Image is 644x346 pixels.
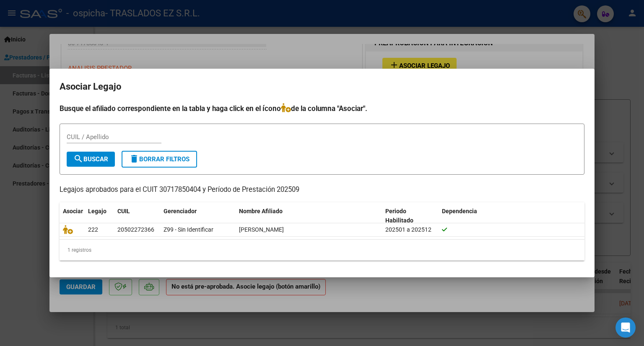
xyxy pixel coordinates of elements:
[382,202,439,230] datatable-header-cell: Periodo Habilitado
[239,226,284,233] span: BAIZA MATIAS JOAQUIN
[60,202,85,230] datatable-header-cell: Asociar
[117,225,154,235] div: 20502272366
[160,202,236,230] datatable-header-cell: Gerenciador
[60,103,584,114] h4: Busque el afiliado correspondiente en la tabla y haga click en el ícono de la columna "Asociar".
[67,152,115,167] button: Buscar
[442,208,477,214] span: Dependencia
[439,202,585,230] datatable-header-cell: Dependencia
[114,202,160,230] datatable-header-cell: CUIL
[239,208,283,214] span: Nombre Afiliado
[88,208,106,214] span: Legajo
[164,208,197,214] span: Gerenciador
[164,226,213,233] span: Z99 - Sin Identificar
[60,185,584,195] p: Legajos aprobados para el CUIT 30717850404 y Período de Prestación 202509
[129,155,190,163] span: Borrar Filtros
[60,240,584,261] div: 1 registros
[385,208,413,224] span: Periodo Habilitado
[73,154,83,164] mat-icon: search
[85,202,114,230] datatable-header-cell: Legajo
[615,318,636,338] div: Open Intercom Messenger
[60,79,584,95] h2: Asociar Legajo
[88,226,98,233] span: 222
[122,151,197,168] button: Borrar Filtros
[129,154,139,164] mat-icon: delete
[117,208,130,214] span: CUIL
[63,208,83,214] span: Asociar
[385,225,435,235] div: 202501 a 202512
[236,202,382,230] datatable-header-cell: Nombre Afiliado
[73,155,108,163] span: Buscar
